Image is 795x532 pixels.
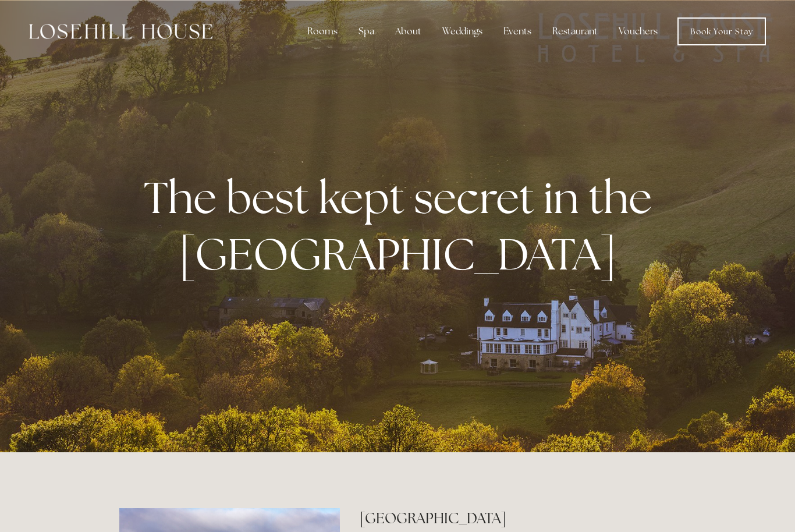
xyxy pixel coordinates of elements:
div: Events [494,20,541,43]
div: Spa [349,20,384,43]
h2: [GEOGRAPHIC_DATA] [360,508,676,529]
div: Rooms [298,20,347,43]
img: Losehill House [29,24,212,39]
div: Weddings [433,20,492,43]
a: Book Your Stay [677,17,766,45]
a: Vouchers [609,20,667,43]
strong: The best kept secret in the [GEOGRAPHIC_DATA] [144,169,661,283]
div: Restaurant [543,20,607,43]
div: About [386,20,431,43]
